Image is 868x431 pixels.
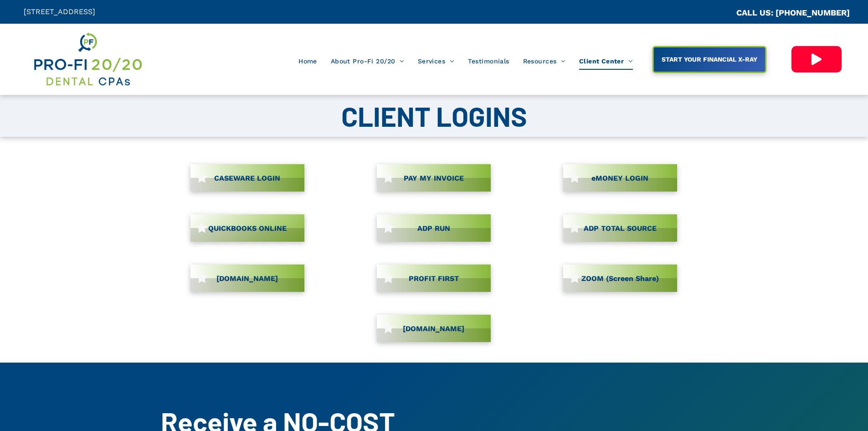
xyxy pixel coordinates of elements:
a: ADP TOTAL SOURCE [563,214,677,242]
span: PAY MY INVOICE [401,169,467,187]
span: ZOOM (Screen Share) [578,270,662,287]
span: CA::CALLC [698,9,736,17]
a: [DOMAIN_NAME] [377,315,491,342]
span: [STREET_ADDRESS] [24,7,95,16]
a: [DOMAIN_NAME] [190,265,304,292]
a: eMONEY LOGIN [563,164,677,192]
img: Get Dental CPA Consulting, Bookkeeping, & Bank Loans [32,31,143,88]
a: Testimonials [461,52,516,70]
a: Home [292,52,324,70]
span: CLIENT LOGINS [341,99,527,132]
span: PROFIT FIRST [406,270,462,287]
a: Services [411,52,461,70]
a: ZOOM (Screen Share) [563,265,677,292]
span: [DOMAIN_NAME] [213,270,281,287]
a: START YOUR FINANCIAL X-RAY [652,46,766,73]
span: CASEWARE LOGIN [211,169,283,187]
span: [DOMAIN_NAME] [400,320,467,338]
span: ADP TOTAL SOURCE [580,219,660,237]
a: PROFIT FIRST [377,265,491,292]
a: About Pro-Fi 20/20 [324,52,411,70]
span: QUICKBOOKS ONLINE [205,219,290,237]
span: eMONEY LOGIN [588,169,652,187]
a: QUICKBOOKS ONLINE [190,214,304,242]
a: ADP RUN [377,214,491,242]
a: PAY MY INVOICE [377,164,491,192]
a: Client Center [572,52,640,70]
a: Resources [516,52,572,70]
span: ADP RUN [414,219,453,237]
span: START YOUR FINANCIAL X-RAY [658,51,760,68]
a: CALL US: [PHONE_NUMBER] [736,8,850,17]
a: CASEWARE LOGIN [190,164,304,192]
